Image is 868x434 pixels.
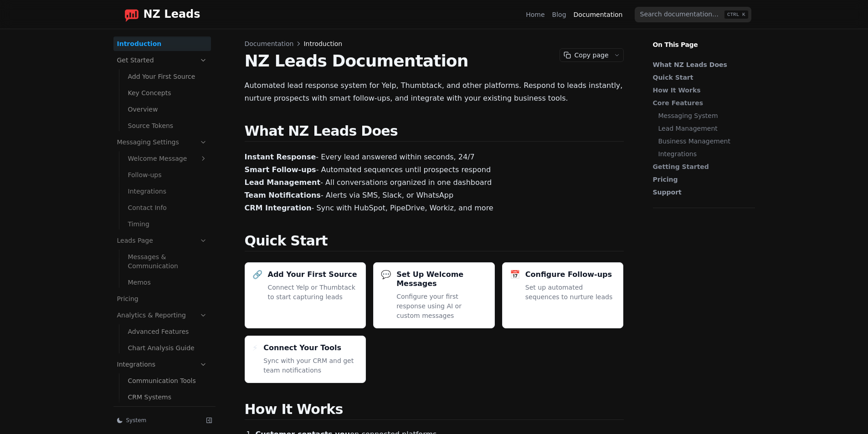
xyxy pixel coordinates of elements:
[124,341,211,355] a: Chart Analysis Guide
[245,123,624,142] h2: What NZ Leads Does
[124,390,211,404] a: CRM Systems
[245,165,316,174] strong: Smart Follow-ups
[510,270,520,279] div: 📅
[502,262,624,328] a: 📅Configure Follow-upsSet up automated sequences to nurture leads
[124,250,211,273] a: Messages & Communication
[113,36,211,51] a: Introduction
[124,118,211,133] a: Source Tokens
[124,200,211,215] a: Contact Info
[245,52,624,70] h1: NZ Leads Documentation
[653,188,750,197] a: Support
[113,357,211,372] a: Integrations
[396,292,487,321] p: Configure your first response using AI or custom messages
[263,343,341,352] h3: Connect Your Tools
[117,7,200,22] a: Home page
[245,191,321,199] strong: Team Notifications
[396,270,487,288] h3: Set Up Welcome Messages
[658,149,750,158] a: Integrations
[646,29,762,49] p: On This Page
[245,79,624,105] p: Automated lead response system for Yelp, Thumbtack, and other platforms. Respond to leads instant...
[653,60,750,69] a: What NZ Leads Does
[263,356,358,375] p: Sync with your CRM and get team notifications
[245,153,316,161] strong: Instant Response
[653,86,750,95] a: How It Works
[381,270,391,279] div: 💬
[560,49,611,61] button: Copy page
[124,7,139,22] img: logo
[653,98,750,107] a: Core Features
[268,283,359,302] p: Connect Yelp or Thumbtack to start capturing leads
[252,270,262,279] div: 🔗
[525,283,616,302] p: Set up automated sequences to nurture leads
[245,336,366,383] a: ⚡Connect Your ToolsSync with your CRM and get team notifications
[113,135,211,149] a: Messaging Settings
[113,308,211,322] a: Analytics & Reporting
[124,151,211,166] a: Welcome Message
[658,124,750,133] a: Lead Management
[124,102,211,117] a: Overview
[653,162,750,171] a: Getting Started
[245,204,312,212] strong: CRM Integration
[113,233,211,248] a: Leads Page
[268,270,357,279] h3: Add Your First Source
[124,217,211,231] a: Timing
[653,175,750,184] a: Pricing
[245,151,624,214] p: - Every lead answered within seconds, 24/7 - Automated sequences until prospects respond - All co...
[658,111,750,120] a: Messaging System
[653,73,750,82] a: Quick Start
[635,7,751,22] input: Search documentation…
[303,39,342,48] span: Introduction
[124,275,211,290] a: Memos
[245,178,321,187] strong: Lead Management
[124,373,211,388] a: Communication Tools
[552,10,566,19] a: Blog
[245,233,624,251] h2: Quick Start
[203,414,216,427] button: Collapse sidebar
[245,39,294,48] span: Documentation
[113,53,211,67] a: Get Started
[526,10,544,19] a: Home
[124,86,211,100] a: Key Concepts
[124,184,211,199] a: Integrations
[658,137,750,146] a: Business Management
[113,414,199,427] button: System
[113,291,211,306] a: Pricing
[245,401,624,420] h2: How It Works
[124,324,211,339] a: Advanced Features
[245,262,366,328] a: 🔗Add Your First SourceConnect Yelp or Thumbtack to start capturing leads
[574,10,623,19] a: Documentation
[373,262,495,328] a: 💬Set Up Welcome MessagesConfigure your first response using AI or custom messages
[124,69,211,84] a: Add Your First Source
[525,270,612,279] h3: Configure Follow-ups
[124,168,211,182] a: Follow-ups
[252,343,258,352] div: ⚡
[144,8,200,21] span: NZ Leads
